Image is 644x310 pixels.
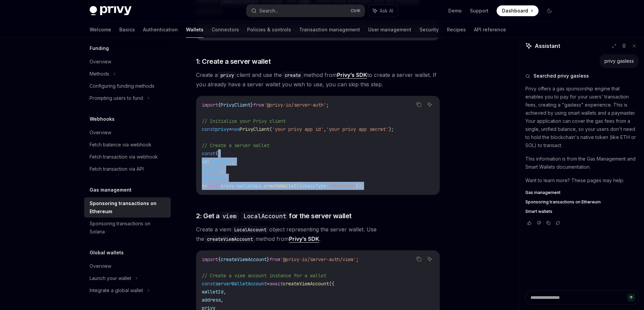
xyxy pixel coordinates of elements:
span: , [221,297,223,303]
code: LocalAccount [241,212,289,221]
a: Wallets [186,22,204,38]
span: = [205,183,207,189]
span: import [202,256,218,262]
span: // Initialize your Privy client [202,118,286,124]
span: walletId [210,159,232,165]
span: { [215,150,218,157]
span: from [253,102,264,108]
a: User management [368,22,411,38]
div: Integrate a global wallet [90,286,143,294]
span: , [232,159,234,165]
span: id [202,159,207,165]
span: Ctrl K [351,8,361,13]
span: // Create a server wallet [202,142,269,148]
span: privy [221,183,234,189]
code: LocalAccount [231,226,269,233]
code: privy [218,72,237,79]
a: Security [420,22,439,38]
button: Send message [627,293,635,302]
a: Recipes [447,22,466,38]
span: serverWalletAccount [215,281,267,287]
span: 1: Create a server wallet [196,57,271,66]
div: Overview [90,129,111,137]
span: address [202,167,221,173]
a: Transaction management [299,22,360,38]
button: Toggle dark mode [544,5,555,16]
div: Fetch balance via webhook [90,141,151,149]
span: Gas management [525,190,560,195]
span: Sponsoring transactions on Ethereum [525,199,601,205]
span: } [267,256,269,262]
span: , [223,289,226,295]
a: Overview [84,260,171,272]
span: from [269,256,280,262]
button: Ask AI [425,100,434,109]
button: Ask AI [368,5,398,17]
span: createWallet [264,183,296,189]
a: Overview [84,126,171,139]
span: chainType [202,175,226,181]
span: PrivyClient [221,102,251,108]
span: chainType: [302,183,329,189]
span: const [202,281,215,287]
span: await [269,281,283,287]
span: ({ [329,281,334,287]
span: 2: Get a for the server wallet [196,211,352,221]
span: Create a client and use the method from to create a server wallet. If you already have a server w... [196,70,440,89]
div: Fetch transaction via API [90,165,144,173]
span: ; [356,256,359,262]
span: createViemAccount [221,256,267,262]
code: createViemAccount [204,235,256,243]
span: Searched privy gasless [533,73,589,79]
span: ); [388,126,394,132]
span: , [221,167,223,173]
a: Sponsoring transactions on Ethereum [525,199,639,205]
span: 'your privy app id' [272,126,324,132]
a: Sponsoring transactions on Ethereum [84,197,171,218]
a: Basics [119,22,135,38]
a: Configuring funding methods [84,80,171,92]
p: Want to learn more? These pages may help: [525,176,639,185]
span: await [207,183,221,189]
a: Support [470,7,488,14]
div: Sponsoring transactions on Solana [90,220,167,236]
button: Copy the contents from the code block [414,100,423,109]
a: Gas management [525,190,639,195]
span: Assistant [535,42,560,50]
p: Privy offers a gas sponsorship engine that enables you to pay for your users' transaction fees, c... [525,85,639,149]
span: privy [215,126,229,132]
div: Fetch transaction via webhook [90,153,158,161]
span: Ask AI [380,7,393,14]
span: address [202,297,221,303]
span: }); [356,183,364,189]
h5: Webhooks [90,115,115,123]
a: Policies & controls [247,22,291,38]
div: Methods [90,70,109,78]
button: Ask AI [425,255,434,263]
span: : [207,159,210,165]
span: } [251,102,253,108]
span: ; [326,102,329,108]
span: ( [269,126,272,132]
span: 'your privy app secret' [326,126,388,132]
a: Fetch balance via webhook [84,139,171,151]
a: Connectors [212,22,239,38]
h5: Gas management [90,186,132,194]
div: Launch your wallet [90,274,131,282]
span: . [261,183,264,189]
span: = [267,281,269,287]
span: Create a viem object representing the server wallet. Use the method from . [196,225,440,244]
span: new [232,126,240,132]
span: PrivyClient [240,126,269,132]
a: API reference [474,22,506,38]
a: Sponsoring transactions on Solana [84,218,171,238]
span: const [202,126,215,132]
a: Privy’s SDK [289,235,319,243]
code: create [282,72,304,79]
a: Privy’s SDK [337,72,367,79]
a: Authentication [143,22,178,38]
h5: Global wallets [90,249,124,257]
span: { [218,102,221,108]
div: Overview [90,58,111,66]
span: 'ethereum' [329,183,356,189]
